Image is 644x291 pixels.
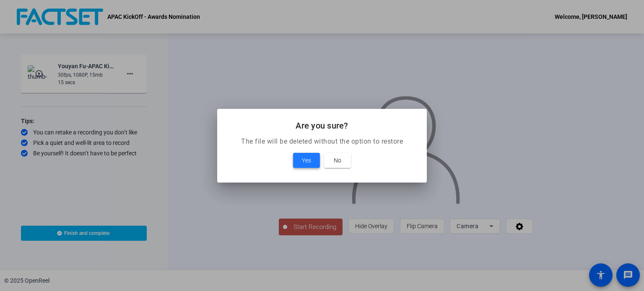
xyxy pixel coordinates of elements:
[293,153,320,168] button: Yes
[334,155,341,165] span: No
[324,153,351,168] button: No
[227,136,417,147] p: The file will be deleted without the option to restore
[302,155,311,165] span: Yes
[227,119,417,132] h2: Are you sure?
